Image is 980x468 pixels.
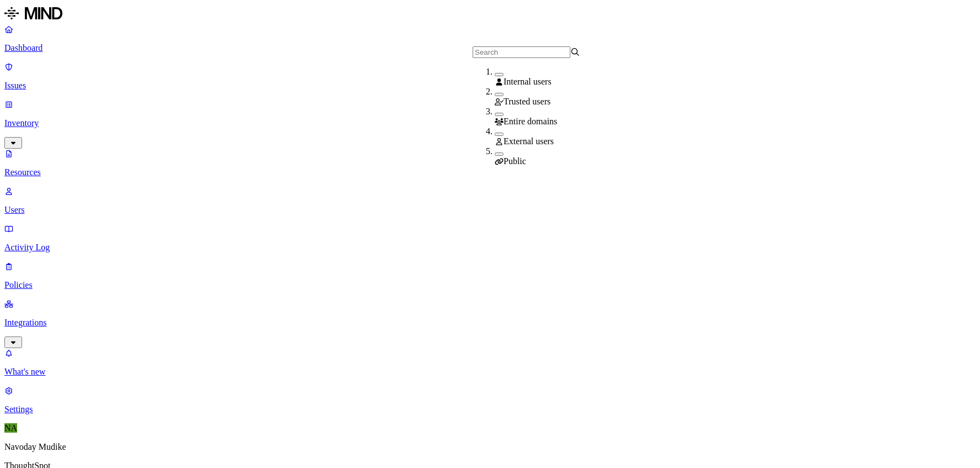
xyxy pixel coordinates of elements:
p: What's new [4,367,976,377]
a: Resources [4,149,976,177]
p: Activity Log [4,243,976,253]
a: Activity Log [4,224,976,253]
span: Public [504,156,526,166]
input: Search [473,46,570,58]
p: Resources [4,167,976,177]
a: What's new [4,348,976,377]
a: Policies [4,261,976,290]
p: Dashboard [4,43,976,53]
span: NA [4,423,17,433]
p: Users [4,205,976,215]
a: Users [4,186,976,215]
a: Integrations [4,299,976,346]
a: Issues [4,62,976,91]
span: Entire domains [504,117,557,126]
p: Inventory [4,118,976,128]
p: Integrations [4,318,976,328]
span: Trusted users [504,97,550,106]
p: Settings [4,404,976,414]
a: Settings [4,386,976,414]
span: External users [504,136,554,146]
p: Issues [4,81,976,91]
span: Internal users [504,77,552,86]
a: Inventory [4,99,976,147]
p: Policies [4,280,976,290]
a: Dashboard [4,24,976,53]
img: MIND [4,4,62,22]
a: MIND [4,4,976,24]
